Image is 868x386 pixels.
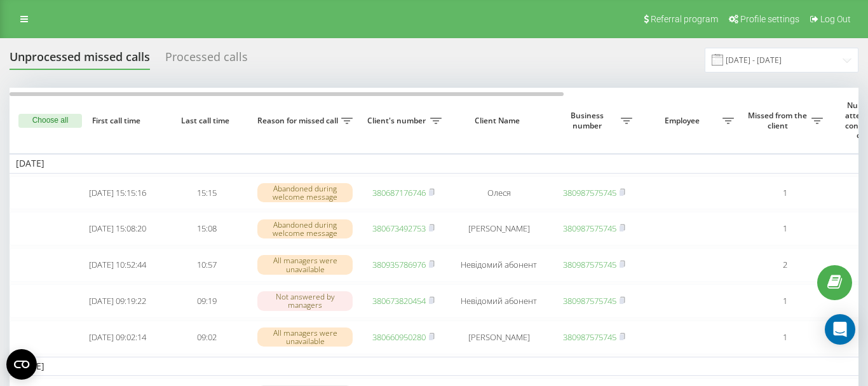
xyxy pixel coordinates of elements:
[820,14,851,24] span: Log Out
[257,183,353,202] div: Abandoned during welcome message
[740,176,829,210] td: 1
[372,223,426,234] a: 380673492753
[556,111,621,130] span: Business number
[162,284,251,318] td: 09:19
[372,295,426,307] a: 380673820454
[651,14,718,24] span: Referral program
[18,114,82,128] button: Choose all
[740,248,829,282] td: 2
[563,187,616,198] a: 380987575745
[740,212,829,245] td: 1
[372,259,426,270] a: 380935786976
[365,116,430,126] span: Client's number
[448,321,550,354] td: [PERSON_NAME]
[459,116,539,126] span: Client Name
[165,50,248,70] div: Processed calls
[257,291,353,310] div: Not answered by managers
[73,284,162,318] td: [DATE] 09:19:22
[162,321,251,354] td: 09:02
[645,116,722,126] span: Employee
[372,331,426,343] a: 380660950280
[372,187,426,198] a: 380687176746
[825,314,855,345] div: Open Intercom Messenger
[257,255,353,274] div: All managers were unavailable
[73,321,162,354] td: [DATE] 09:02:14
[740,14,799,24] span: Profile settings
[83,116,152,126] span: First call time
[563,259,616,270] a: 380987575745
[448,248,550,282] td: Невідомий абонент
[448,176,550,210] td: Олеся
[563,223,616,234] a: 380987575745
[257,327,353,347] div: All managers were unavailable
[448,212,550,245] td: [PERSON_NAME]
[10,50,150,70] div: Unprocessed missed calls
[257,116,341,126] span: Reason for missed call
[740,284,829,318] td: 1
[747,111,811,130] span: Missed from the client
[563,331,616,343] a: 380987575745
[563,295,616,307] a: 380987575745
[6,349,37,380] button: Open CMP widget
[73,248,162,282] td: [DATE] 10:52:44
[172,116,241,126] span: Last call time
[162,176,251,210] td: 15:15
[73,176,162,210] td: [DATE] 15:15:16
[448,284,550,318] td: Невідомий абонент
[257,219,353,238] div: Abandoned during welcome message
[740,321,829,354] td: 1
[162,212,251,245] td: 15:08
[73,212,162,245] td: [DATE] 15:08:20
[162,248,251,282] td: 10:57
